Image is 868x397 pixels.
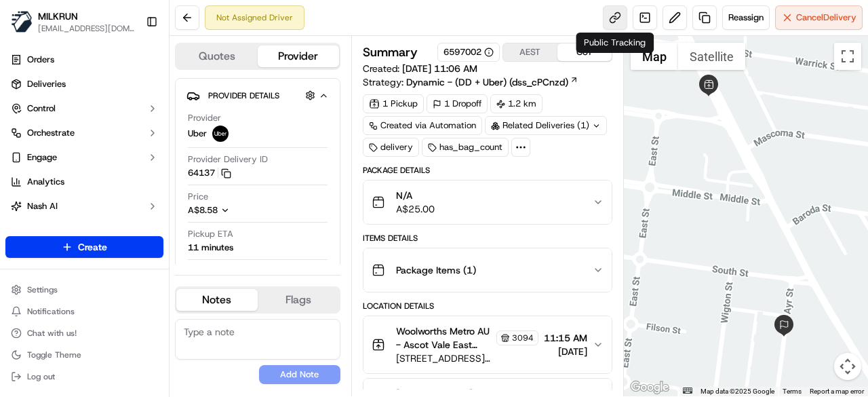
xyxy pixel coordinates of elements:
[576,33,654,53] div: Public Tracking
[5,324,163,343] button: Chat with us!
[38,23,135,34] button: [EMAIL_ADDRESS][DOMAIN_NAME]
[406,75,568,89] span: Dynamic - (DD + Uber) (dss_cPCnzd)
[188,128,207,140] span: Uber
[512,333,534,343] span: 3094
[27,78,66,90] span: Deliveries
[683,387,692,394] button: Keyboard shortcuts
[5,195,163,217] button: Nash AI
[27,54,54,66] span: Orders
[728,12,764,24] span: Reassign
[38,10,78,23] button: MILKRUN
[27,225,92,237] span: Product Catalog
[363,316,612,373] button: Woolworths Metro AU - Ascot Vale East Metro Store Manager3094[STREET_ADDRESS][PERSON_NAME]11:15 A...
[5,236,163,258] button: Create
[422,138,509,157] div: has_bag_count
[27,306,75,317] span: Notifications
[188,112,221,124] span: Provider
[363,75,578,89] div: Strategy:
[258,289,339,311] button: Flags
[27,127,75,139] span: Orchestrate
[396,189,435,202] span: N/A
[363,46,418,58] h3: Summary
[557,43,612,61] button: CST
[490,94,542,113] div: 1.2 km
[5,171,163,193] a: Analytics
[188,167,231,179] button: 64137
[176,289,258,311] button: Notes
[208,90,279,101] span: Provider Details
[5,49,163,71] a: Orders
[783,387,802,395] a: Terms (opens in new tab)
[5,345,163,364] button: Toggle Theme
[27,328,77,339] span: Chat with us!
[396,324,494,352] span: Woolworths Metro AU - Ascot Vale East Metro Store Manager
[188,204,218,216] span: A$8.58
[176,45,258,67] button: Quotes
[627,379,672,396] img: Google
[402,62,477,75] span: [DATE] 11:06 AM
[186,84,329,107] button: Provider Details
[363,165,612,176] div: Package Details
[27,371,55,382] span: Log out
[5,5,140,38] button: MILKRUNMILKRUN[EMAIL_ADDRESS][DOMAIN_NAME]
[363,62,477,75] span: Created:
[27,284,58,295] span: Settings
[27,151,57,164] span: Engage
[78,240,107,254] span: Create
[5,302,163,321] button: Notifications
[810,387,864,395] a: Report a map error
[363,94,424,113] div: 1 Pickup
[363,138,419,157] div: delivery
[11,11,33,33] img: MILKRUN
[544,331,587,345] span: 11:15 AM
[363,248,612,292] button: Package Items (1)
[188,153,268,166] span: Provider Delivery ID
[363,301,612,311] div: Location Details
[188,228,233,240] span: Pickup ETA
[427,94,488,113] div: 1 Dropoff
[485,116,607,135] div: Related Deliveries (1)
[258,45,339,67] button: Provider
[627,379,672,396] a: Open this area in Google Maps (opens a new window)
[5,220,163,242] a: Product Catalog
[443,46,494,58] button: 6597002
[5,122,163,144] button: Orchestrate
[701,387,774,395] span: Map data ©2025 Google
[363,116,482,135] a: Created via Automation
[796,12,856,24] span: Cancel Delivery
[775,5,863,30] button: CancelDelivery
[27,102,56,115] span: Control
[834,43,861,70] button: Toggle fullscreen view
[188,204,307,216] button: A$8.58
[27,176,64,188] span: Analytics
[27,200,58,212] span: Nash AI
[834,353,861,380] button: Map camera controls
[396,352,538,365] span: [STREET_ADDRESS][PERSON_NAME]
[631,43,678,70] button: Show street map
[396,202,435,216] span: A$25.00
[188,242,233,254] div: 11 minutes
[363,181,612,224] button: N/AA$25.00
[678,43,745,70] button: Show satellite imagery
[363,233,612,244] div: Items Details
[722,5,770,30] button: Reassign
[27,349,81,360] span: Toggle Theme
[544,345,587,358] span: [DATE]
[5,98,163,119] button: Control
[396,263,476,277] span: Package Items ( 1 )
[212,126,229,142] img: uber-new-logo.jpeg
[5,73,163,95] a: Deliveries
[503,43,557,61] button: AEST
[5,367,163,386] button: Log out
[188,191,208,203] span: Price
[406,75,578,89] a: Dynamic - (DD + Uber) (dss_cPCnzd)
[5,280,163,299] button: Settings
[5,147,163,168] button: Engage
